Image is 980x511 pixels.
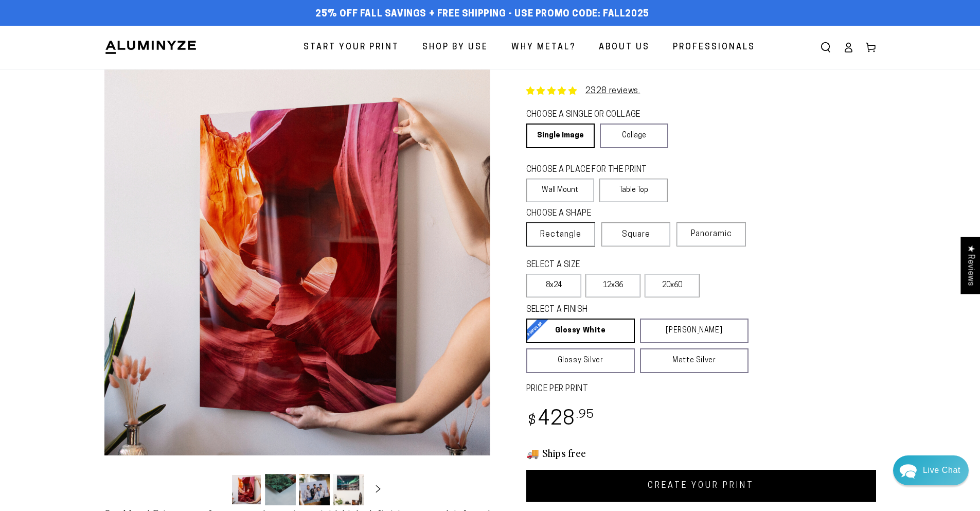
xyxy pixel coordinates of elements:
label: Table Top [599,179,668,202]
a: Matte Silver [640,348,749,373]
div: Click to open Judge.me floating reviews tab [960,237,980,294]
button: Slide left [205,478,228,501]
a: CREATE YOUR PRINT [526,470,876,502]
button: Load image 2 in gallery view [265,474,296,505]
legend: SELECT A FINISH [526,304,724,316]
span: Panoramic [691,230,732,238]
legend: CHOOSE A SINGLE OR COLLAGE [526,109,659,121]
span: About Us [599,40,650,55]
a: Glossy White [526,319,635,343]
a: Glossy Silver [526,348,635,373]
span: Why Metal? [511,40,576,55]
div: Chat widget toggle [893,455,969,485]
bdi: 428 [526,410,595,430]
h3: 🚚 Ships free [526,446,876,460]
a: Shop By Use [415,34,496,61]
legend: CHOOSE A PLACE FOR THE PRINT [526,164,658,176]
sup: .95 [576,409,595,421]
span: Start Your Print [304,40,399,55]
span: $ [528,414,537,428]
img: Aluminyze [104,40,197,55]
label: 12x36 [585,274,640,297]
a: Professionals [665,34,763,61]
button: Load image 1 in gallery view [231,474,262,505]
button: Load image 4 in gallery view [333,474,364,505]
label: 20x60 [645,274,700,297]
summary: Search our site [814,36,837,59]
media-gallery: Gallery Viewer [104,69,490,508]
label: PRICE PER PRINT [526,383,876,395]
div: Contact Us Directly [923,455,960,485]
button: Load image 3 in gallery view [299,474,330,505]
span: Rectangle [540,228,581,241]
a: Why Metal? [504,34,583,61]
button: Slide right [367,478,389,501]
a: Single Image [526,124,595,148]
a: About Us [591,34,657,61]
span: Square [622,228,650,241]
legend: CHOOSE A SHAPE [526,208,660,220]
span: 25% off FALL Savings + Free Shipping - Use Promo Code: FALL2025 [315,9,649,20]
label: 8x24 [526,274,581,297]
legend: SELECT A SIZE [526,259,666,271]
span: Professionals [673,40,755,55]
span: Shop By Use [422,40,488,55]
a: [PERSON_NAME] [640,319,749,343]
a: Collage [600,124,668,148]
label: Wall Mount [526,179,595,202]
a: 2328 reviews. [585,87,640,95]
a: Start Your Print [296,34,407,61]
